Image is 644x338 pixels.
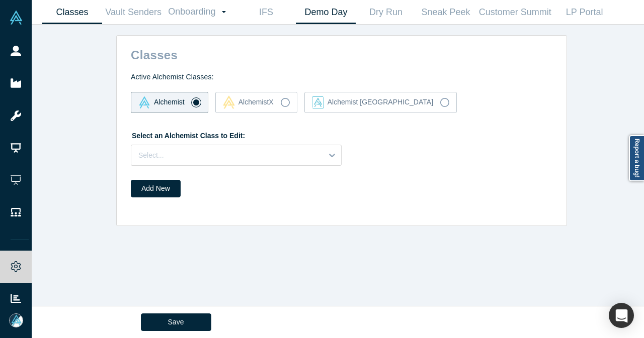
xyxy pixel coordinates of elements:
img: alchemist Vault Logo [138,96,150,108]
img: alchemistx Vault Logo [223,95,235,109]
h2: Classes [120,43,567,62]
a: IFS [236,1,296,24]
a: Classes [42,1,102,24]
img: Mia Scott's Account [9,313,23,327]
a: Vault Senders [102,1,165,24]
a: Report a bug! [629,135,644,181]
label: Select an Alchemist Class to Edit: [131,127,245,141]
a: Onboarding [165,1,236,24]
button: Save [141,313,211,331]
img: alchemist_aj Vault Logo [312,96,324,108]
h4: Active Alchemist Classes: [131,73,552,81]
a: Customer Summit [475,1,554,24]
div: Alchemist [138,96,185,108]
div: Alchemist [GEOGRAPHIC_DATA] [312,96,433,108]
a: Demo Day [296,1,356,24]
div: AlchemistX [223,95,274,109]
a: Sneak Peek [416,1,475,24]
a: Dry Run [356,1,416,24]
a: LP Portal [554,1,614,24]
img: Alchemist Vault Logo [9,11,23,25]
button: Add New [131,180,181,197]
